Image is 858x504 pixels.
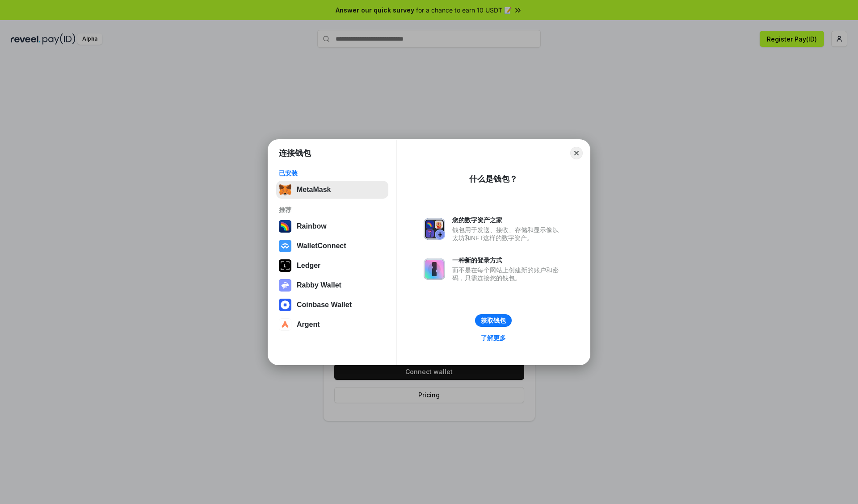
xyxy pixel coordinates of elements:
[469,174,517,184] div: 什么是钱包？
[452,226,563,242] div: 钱包用于发送、接收、存储和显示像以太坊和NFT这样的数字资产。
[297,186,331,194] div: MetaMask
[424,258,445,280] img: svg+xml,%3Csvg%20xmlns%3D%22http%3A%2F%2Fwww.w3.org%2F2000%2Fsvg%22%20fill%3D%22none%22%20viewBox...
[279,259,291,272] img: svg+xml,%3Csvg%20xmlns%3D%22http%3A%2F%2Fwww.w3.org%2F2000%2Fsvg%22%20width%3D%2228%22%20height%3...
[475,314,512,327] button: 获取钱包
[276,237,388,255] button: WalletConnect
[276,316,388,333] button: Argent
[481,317,506,325] div: 获取钱包
[279,240,291,252] img: svg+xml,%3Csvg%20width%3D%2228%22%20height%3D%2228%22%20viewBox%3D%220%200%2028%2028%22%20fill%3D...
[276,276,388,294] button: Rabby Wallet
[297,262,320,270] div: Ledger
[279,183,291,196] img: svg+xml,%3Csvg%20fill%3D%22none%22%20height%3D%2233%22%20viewBox%3D%220%200%2035%2033%22%20width%...
[297,301,352,309] div: Coinbase Wallet
[279,220,291,233] img: svg+xml,%3Csvg%20width%3D%22120%22%20height%3D%22120%22%20viewBox%3D%220%200%20120%20120%22%20fil...
[279,279,291,292] img: svg+xml,%3Csvg%20xmlns%3D%22http%3A%2F%2Fwww.w3.org%2F2000%2Fsvg%22%20fill%3D%22none%22%20viewBox...
[475,332,511,344] a: 了解更多
[276,257,388,275] button: Ledger
[452,256,563,264] div: 一种新的登录方式
[297,321,320,329] div: Argent
[452,216,563,224] div: 您的数字资产之家
[276,296,388,314] button: Coinbase Wallet
[279,299,291,311] img: svg+xml,%3Csvg%20width%3D%2228%22%20height%3D%2228%22%20viewBox%3D%220%200%2028%2028%22%20fill%3D...
[452,266,563,282] div: 而不是在每个网站上创建新的账户和密码，只需连接您的钱包。
[297,242,346,250] div: WalletConnect
[424,218,445,240] img: svg+xml,%3Csvg%20xmlns%3D%22http%3A%2F%2Fwww.w3.org%2F2000%2Fsvg%22%20fill%3D%22none%22%20viewBox...
[276,181,388,199] button: MetaMask
[297,222,327,230] div: Rainbow
[279,169,386,177] div: 已安装
[297,281,341,289] div: Rabby Wallet
[481,334,506,342] div: 了解更多
[279,206,386,214] div: 推荐
[570,147,583,159] button: Close
[279,148,311,158] h1: 连接钱包
[276,217,388,235] button: Rainbow
[279,318,291,331] img: svg+xml,%3Csvg%20width%3D%2228%22%20height%3D%2228%22%20viewBox%3D%220%200%2028%2028%22%20fill%3D...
